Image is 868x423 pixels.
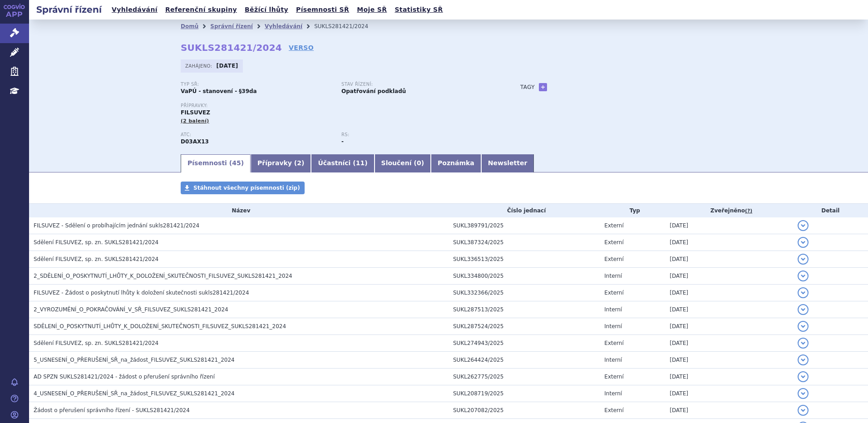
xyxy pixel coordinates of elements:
[181,118,209,124] span: (2 balení)
[520,82,535,93] h3: Tagy
[431,154,481,172] a: Poznámka
[181,132,332,138] p: ATC:
[798,354,809,365] button: detail
[604,306,622,313] span: Interní
[798,371,809,382] button: detail
[109,4,160,16] a: Vyhledávání
[798,237,809,248] button: detail
[604,407,623,413] span: Externí
[34,256,158,262] span: Sdělení FILSUVEZ, sp. zn. SUKLS281421/2024
[193,185,300,191] span: Stáhnout všechny písemnosti (zip)
[793,204,868,217] th: Detail
[449,402,600,419] td: SUKL207082/2025
[798,271,809,281] button: detail
[181,154,251,172] a: Písemnosti (45)
[29,3,109,16] h2: Správní řízení
[341,82,493,87] p: Stav řízení:
[34,390,235,397] span: 4_USNESENÍ_O_PŘERUŠENÍ_SŘ_na_žádost_FILSUVEZ_SUKLS281421_2024
[289,43,314,52] a: VERSO
[665,268,793,285] td: [DATE]
[665,335,793,352] td: [DATE]
[604,357,622,363] span: Interní
[232,159,241,167] span: 45
[34,239,158,246] span: Sdělení FILSUVEZ, sp. zn. SUKLS281421/2024
[449,251,600,268] td: SUKL336513/2025
[314,20,380,33] li: SUKLS281421/2024
[665,204,793,217] th: Zveřejněno
[665,285,793,301] td: [DATE]
[604,374,623,380] span: Externí
[34,340,158,346] span: Sdělení FILSUVEZ, sp. zn. SUKLS281421/2024
[665,217,793,234] td: [DATE]
[449,234,600,251] td: SUKL387324/2025
[217,63,238,69] strong: [DATE]
[210,23,253,30] a: Správní řízení
[665,318,793,335] td: [DATE]
[34,374,215,380] span: AD SPZN SUKLS281421/2024 - žádost o přerušení správního řízení
[798,254,809,265] button: detail
[341,138,344,145] strong: -
[600,204,665,217] th: Typ
[604,239,623,246] span: Externí
[481,154,534,172] a: Newsletter
[341,88,406,94] strong: Opatřování podkladů
[34,306,228,313] span: 2_VYROZUMĚNÍ_O_POKRAČOVÁNÍ_V_SŘ_FILSUVEZ_SUKLS281421_2024
[798,304,809,315] button: detail
[293,4,352,16] a: Písemnosti SŘ
[665,385,793,402] td: [DATE]
[181,88,257,94] strong: VaPÚ - stanovení - §39da
[417,159,421,167] span: 0
[265,23,302,30] a: Vyhledávání
[449,352,600,369] td: SUKL264424/2025
[354,4,390,16] a: Moje SŘ
[798,338,809,349] button: detail
[665,369,793,385] td: [DATE]
[798,287,809,298] button: detail
[665,234,793,251] td: [DATE]
[449,301,600,318] td: SUKL287513/2025
[449,369,600,385] td: SUKL262775/2025
[798,220,809,231] button: detail
[449,318,600,335] td: SUKL287524/2025
[181,109,210,116] span: FILSUVEZ
[185,62,214,69] span: Zahájeno:
[604,323,622,330] span: Interní
[181,42,282,53] strong: SUKLS281421/2024
[34,357,235,363] span: 5_USNESENÍ_O_PŘERUŠENÍ_SŘ_na_žádost_FILSUVEZ_SUKLS281421_2024
[34,323,286,330] span: SDĚLENÍ_O_POSKYTNUTÍ_LHŮTY_K_DOLOŽENÍ_SKUTEČNOSTI_FILSUVEZ_SUKLS281421_2024
[311,154,374,172] a: Účastníci (11)
[375,154,431,172] a: Sloučení (0)
[745,208,752,214] abbr: (?)
[356,159,365,167] span: 11
[798,405,809,416] button: detail
[539,83,547,91] a: +
[34,222,199,229] span: FILSUVEZ - Sdělení o probíhajícím jednání sukls281421/2024
[449,335,600,352] td: SUKL274943/2025
[29,204,449,217] th: Název
[604,390,622,397] span: Interní
[665,352,793,369] td: [DATE]
[449,268,600,285] td: SUKL334800/2025
[604,256,623,262] span: Externí
[297,159,301,167] span: 2
[34,407,190,413] span: Žádost o přerušení správního řízení - SUKLS281421/2024
[242,4,291,16] a: Běžící lhůty
[181,138,209,145] strong: BŘEZOVÁ KŮRA
[604,273,622,279] span: Interní
[665,301,793,318] td: [DATE]
[449,285,600,301] td: SUKL332366/2025
[449,217,600,234] td: SUKL389791/2025
[163,4,240,16] a: Referenční skupiny
[665,402,793,419] td: [DATE]
[181,182,305,194] a: Stáhnout všechny písemnosti (zip)
[604,340,623,346] span: Externí
[251,154,311,172] a: Přípravky (2)
[181,23,198,30] a: Domů
[665,251,793,268] td: [DATE]
[34,290,249,296] span: FILSUVEZ - Žádost o poskytnutí lhůty k doložení skutečnosti sukls281421/2024
[392,4,445,16] a: Statistiky SŘ
[449,204,600,217] th: Číslo jednací
[181,82,332,87] p: Typ SŘ:
[798,321,809,332] button: detail
[449,385,600,402] td: SUKL208719/2025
